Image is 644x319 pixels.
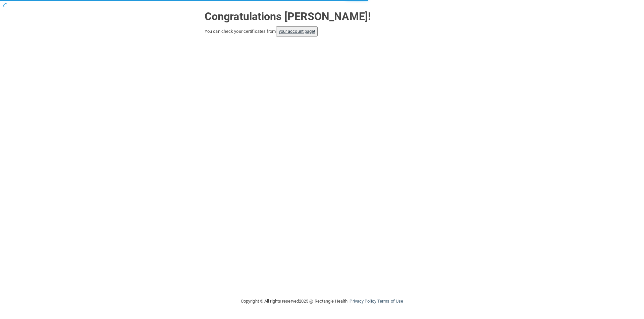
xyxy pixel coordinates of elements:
[350,299,376,304] a: Privacy Policy
[279,29,315,34] a: your account page!
[205,26,439,36] div: You can check your certificates from
[200,291,444,312] div: Copyright © All rights reserved 2025 @ Rectangle Health | |
[377,299,403,304] a: Terms of Use
[205,10,371,23] strong: Congratulations [PERSON_NAME]!
[276,26,318,36] button: your account page!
